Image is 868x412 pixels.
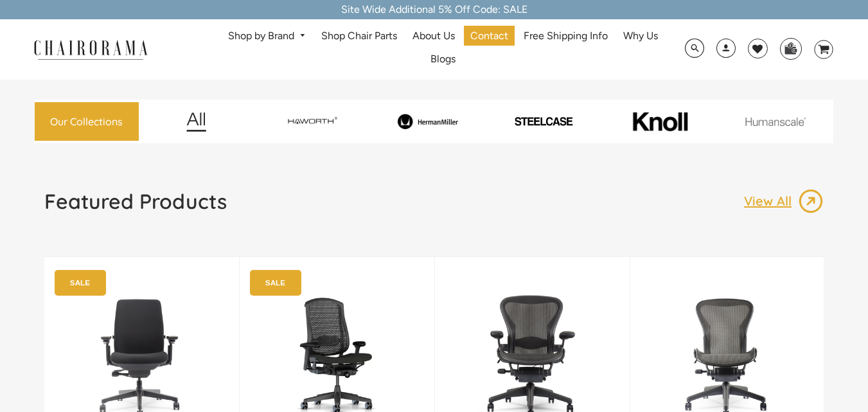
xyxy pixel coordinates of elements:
span: Free Shipping Info [524,30,608,43]
nav: DesktopNavigation [209,26,677,73]
a: Our Collections [35,102,139,141]
img: image_11.png [720,117,831,126]
span: Contact [470,30,508,43]
img: image_7_14f0750b-d084-457f-979a-a1ab9f6582c4.png [256,111,368,132]
a: Shop Chair Parts [315,26,403,46]
span: Why Us [623,30,658,43]
p: View All [744,193,798,210]
img: WhatsApp_Image_2024-07-12_at_16.23.01.webp [781,39,801,58]
img: image_10_1.png [604,111,716,132]
span: About Us [412,30,455,43]
a: Why Us [617,26,664,46]
span: Shop Chair Parts [321,30,397,43]
img: image_8_173eb7e0-7579-41b4-bc8e-4ba0b8ba93e8.png [372,114,484,129]
img: chairorama [26,38,155,60]
a: View All [744,188,824,214]
text: SALE [70,278,90,287]
span: Blogs [430,53,456,66]
a: About Us [406,26,461,46]
text: SALE [265,278,285,287]
img: PHOTO-2024-07-09-00-53-10-removebg-preview.png [488,116,599,127]
a: Featured Products [44,188,227,224]
a: Blogs [424,49,462,69]
a: Free Shipping Info [517,26,614,46]
a: Contact [464,26,515,46]
h1: Featured Products [44,188,227,214]
a: Shop by Brand [222,26,312,46]
img: image_13.png [798,188,824,214]
img: image_12.png [161,112,232,132]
